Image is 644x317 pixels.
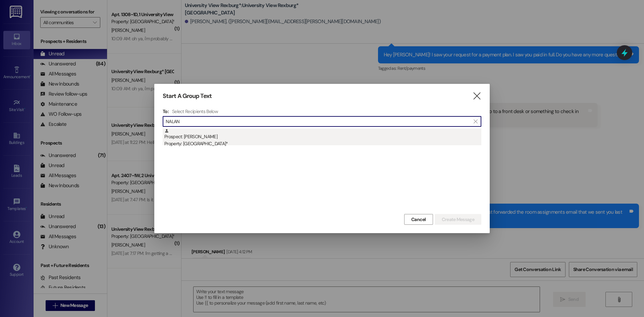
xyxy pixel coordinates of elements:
[411,216,426,223] span: Cancel
[172,108,218,114] h4: Select Recipients Below
[163,92,212,100] h3: Start A Group Text
[472,93,481,100] i: 
[404,214,433,225] button: Cancel
[470,116,481,126] button: Clear text
[164,128,481,148] div: Prospect: [PERSON_NAME]
[442,216,474,223] span: Create Message
[474,119,477,124] i: 
[163,128,481,145] div: Prospect: [PERSON_NAME]Property: [GEOGRAPHIC_DATA]*
[435,214,481,225] button: Create Message
[163,108,169,114] h3: To:
[164,140,481,147] div: Property: [GEOGRAPHIC_DATA]*
[166,117,470,126] input: Search for any contact or apartment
